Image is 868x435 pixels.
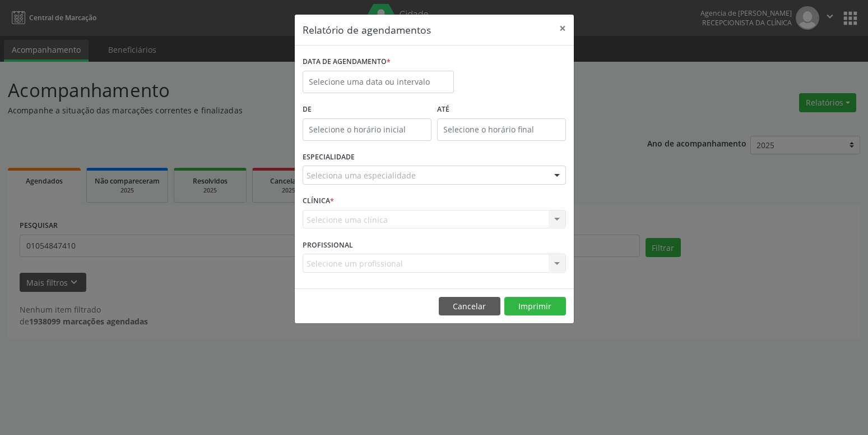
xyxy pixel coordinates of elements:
label: PROFISSIONAL [303,236,353,254]
button: Close [551,15,574,42]
button: Cancelar [439,297,500,316]
label: DATA DE AGENDAMENTO [303,53,391,71]
label: ESPECIALIDADE [303,149,355,166]
input: Selecione o horário final [437,118,566,141]
input: Selecione o horário inicial [303,118,431,141]
button: Imprimir [504,297,566,316]
h5: Relatório de agendamentos [303,22,431,37]
input: Selecione uma data ou intervalo [303,71,454,93]
span: Seleciona uma especialidade [307,170,416,181]
label: De [303,101,431,118]
label: ATÉ [437,101,566,118]
label: CLÍNICA [303,193,334,210]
